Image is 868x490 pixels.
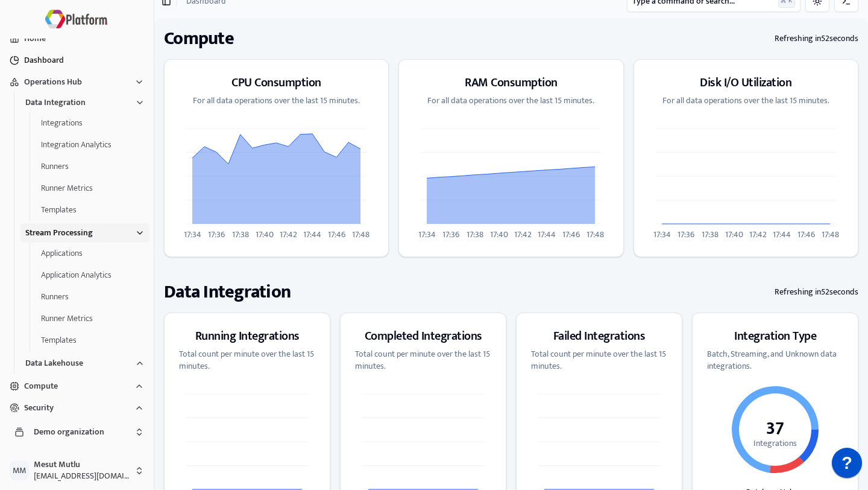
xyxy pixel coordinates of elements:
button: Data Integration [20,93,149,112]
button: Integration Analytics [36,135,150,154]
tspan: 17:48 [352,227,370,241]
p: For all data operations over the last 15 minutes. [427,95,594,107]
span: Refreshing in 52 seconds [775,284,858,301]
button: Templates [36,331,150,350]
tspan: 17:36 [442,227,459,241]
tspan: 17:34 [184,227,201,241]
span: Operations Hub [24,76,82,88]
tspan: 17:44 [538,227,556,241]
button: Templates [36,200,150,220]
p: Total count per minute over the last 15 minutes. [355,348,491,372]
button: Runner Metrics [36,309,150,328]
p: Batch, Streaming, and Unknown data integrations. [707,348,843,372]
button: Dashboard [5,51,149,70]
span: Security [24,402,54,414]
button: Data Lakehouse [20,354,149,373]
span: Demo organization [34,427,130,437]
tspan: 17:38 [232,227,249,241]
button: Compute [5,377,149,396]
button: MMMesut Mutlu[EMAIL_ADDRESS][DOMAIN_NAME] [5,456,149,485]
span: Data Integration [25,97,86,109]
h3: Disk I/O Utilization [700,74,791,91]
button: Integrations [36,113,150,133]
span: Stream Processing [25,227,93,239]
tspan: 17:36 [678,227,694,241]
p: Total count per minute over the last 15 minutes. [179,348,315,372]
tspan: 17:44 [773,227,791,241]
span: [EMAIL_ADDRESS][DOMAIN_NAME] [34,470,130,482]
button: Demo organization [5,418,149,447]
button: Security [5,398,149,418]
h3: Failed Integrations [553,328,646,345]
span: Compute [24,380,58,392]
p: For all data operations over the last 15 minutes. [193,95,360,107]
button: Runners [36,287,150,307]
tspan: 17:46 [562,227,580,241]
span: Data Lakehouse [25,357,83,369]
h3: Completed Integrations [365,328,482,345]
button: Runner Metrics [36,179,150,198]
tspan: 17:42 [514,227,532,241]
tspan: 17:36 [208,227,225,241]
h3: RAM Consumption [465,74,558,91]
tspan: 17:34 [653,227,670,241]
tspan: 17:42 [280,227,297,241]
tspan: 17:46 [328,227,345,241]
p: For all data operations over the last 15 minutes. [662,95,829,107]
tspan: 17:40 [725,227,743,241]
tspan: 17:48 [821,227,838,241]
tspan: 17:48 [587,227,604,241]
tspan: 17:38 [701,227,718,241]
h1: Compute [164,28,234,49]
tspan: 17:34 [418,227,436,241]
span: Refreshing in 52 seconds [775,30,858,47]
button: Runners [36,157,150,176]
button: Stream Processing [20,223,149,243]
tspan: 17:44 [303,227,321,241]
span: Mesut Mutlu [34,459,130,470]
tspan: 17:46 [797,227,814,241]
button: Operations Hub [5,72,149,92]
h1: Data Integration [164,281,291,303]
h3: Integration Type [734,328,816,345]
h3: CPU Consumption [231,74,321,91]
button: Home [5,29,149,48]
button: Application Analytics [36,266,150,285]
span: M M [10,461,29,480]
tspan: Integrations [753,436,797,450]
tspan: 17:38 [467,227,483,241]
tspan: 17:40 [490,227,508,241]
tspan: 17:42 [749,227,767,241]
p: Total count per minute over the last 15 minutes. [531,348,667,372]
button: Applications [36,244,150,263]
tspan: 37 [766,413,784,444]
tspan: 17:40 [256,227,274,241]
h3: Running Integrations [195,328,300,345]
iframe: JSD widget [826,442,868,490]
